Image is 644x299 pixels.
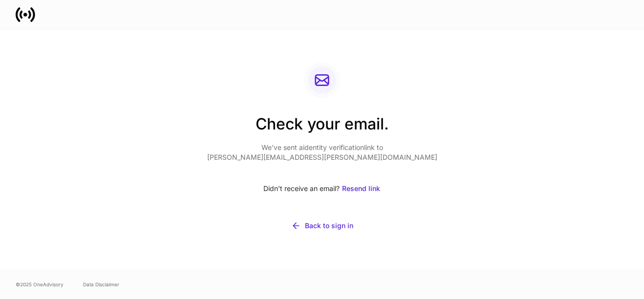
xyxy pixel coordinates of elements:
h2: Check your email. [207,113,437,143]
button: Back to sign in [207,215,437,236]
button: Resend link [342,178,381,199]
div: Resend link [342,184,380,193]
p: We’ve sent a identity verification link to [PERSON_NAME][EMAIL_ADDRESS][PERSON_NAME][DOMAIN_NAME] [207,143,437,162]
div: Back to sign in [305,221,353,231]
span: © 2025 OneAdvisory [16,280,64,288]
a: Data Disclaimer [83,280,119,288]
div: Didn’t receive an email? [207,178,437,199]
